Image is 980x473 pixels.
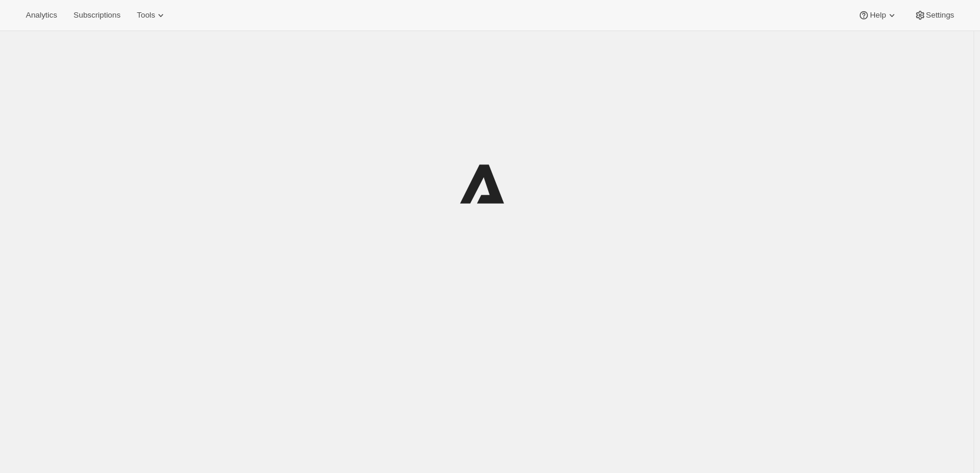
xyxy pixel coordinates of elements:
[130,7,174,23] button: Tools
[73,11,120,20] span: Subscriptions
[19,7,64,23] button: Analytics
[66,7,127,23] button: Subscriptions
[137,11,155,20] span: Tools
[870,11,886,20] span: Help
[926,11,954,20] span: Settings
[907,7,961,23] button: Settings
[26,11,57,20] span: Analytics
[851,7,904,23] button: Help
